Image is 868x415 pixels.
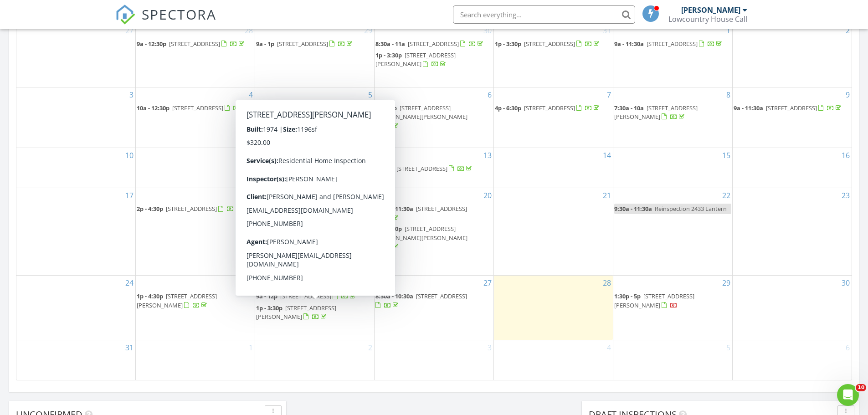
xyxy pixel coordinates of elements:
span: 2p - 4:30p [137,205,163,213]
span: [STREET_ADDRESS] [647,40,698,48]
a: 7:30a - 10a [STREET_ADDRESS][PERSON_NAME] [614,103,731,123]
td: Go to August 24, 2025 [16,276,136,340]
a: Go to August 7, 2025 [605,87,613,102]
span: [STREET_ADDRESS] [169,40,220,48]
td: Go to August 3, 2025 [16,87,136,148]
a: Go to August 22, 2025 [720,188,732,203]
td: Go to September 4, 2025 [493,340,613,380]
a: Go to July 31, 2025 [601,23,613,38]
a: 1p - 3:30p [STREET_ADDRESS][PERSON_NAME] [375,51,456,68]
span: [STREET_ADDRESS] [416,205,467,213]
a: Go to July 29, 2025 [362,23,374,38]
a: 2p - 4:30p [STREET_ADDRESS] [137,204,254,215]
a: Go to August 10, 2025 [123,148,135,163]
span: SPECTORA [142,5,216,24]
a: Go to August 3, 2025 [128,87,135,102]
td: Go to July 31, 2025 [493,23,613,87]
span: 9:30a - 11:30a [375,205,413,213]
a: 9a - 12:30p [STREET_ADDRESS] [137,40,246,48]
a: Go to August 27, 2025 [482,276,493,290]
a: Go to July 28, 2025 [243,23,255,38]
a: Go to August 13, 2025 [482,148,493,163]
a: 8:30a - 11a [STREET_ADDRESS] [375,39,493,50]
a: 1p - 4p [STREET_ADDRESS] [375,164,473,173]
a: 1p - 3:30p [STREET_ADDRESS] [495,39,612,50]
a: Go to August 28, 2025 [601,276,613,290]
td: Go to August 23, 2025 [732,188,852,275]
a: 9a - 11:30a [STREET_ADDRESS] [614,40,724,48]
a: Go to August 6, 2025 [486,87,493,102]
a: 9a - 11:30a [STREET_ADDRESS] [614,39,731,50]
a: 7:30a - 10a [STREET_ADDRESS][PERSON_NAME] [614,104,698,121]
td: Go to August 27, 2025 [375,276,494,340]
a: 8:30a - 11a [STREET_ADDRESS][PERSON_NAME][PERSON_NAME] [256,103,373,132]
td: Go to August 7, 2025 [493,87,613,148]
a: Go to August 15, 2025 [720,148,732,163]
a: 1p - 4p [STREET_ADDRESS] [375,164,493,174]
span: 9a - 1p [256,40,274,48]
td: Go to August 17, 2025 [16,188,136,275]
span: [STREET_ADDRESS] [524,104,575,112]
td: Go to September 1, 2025 [136,340,255,380]
a: 9a - 12p [STREET_ADDRESS] [256,292,357,300]
a: 8:30a - 10:30a [STREET_ADDRESS] [375,291,493,311]
a: 9:30a - 11:30a [STREET_ADDRESS] [375,204,493,223]
span: [STREET_ADDRESS][PERSON_NAME][PERSON_NAME] [256,205,348,221]
span: 1p - 3:30p [495,40,521,48]
a: 1p - 4:30p [STREET_ADDRESS][PERSON_NAME] [137,292,217,309]
img: The Best Home Inspection Software - Spectora [115,5,135,25]
a: Go to August 26, 2025 [362,276,374,290]
a: Go to August 30, 2025 [840,276,852,290]
td: Go to August 29, 2025 [613,276,732,340]
a: 9a - 11:30a [STREET_ADDRESS] [734,103,851,114]
span: 11a - 2p [375,104,397,112]
a: 11a - 2p [STREET_ADDRESS][PERSON_NAME][PERSON_NAME] [375,103,493,132]
a: Go to August 29, 2025 [720,276,732,290]
a: 1p - 4:30p [STREET_ADDRESS][PERSON_NAME][PERSON_NAME] [375,224,493,252]
a: Go to September 4, 2025 [605,340,613,355]
a: Go to August 4, 2025 [247,87,255,102]
span: [STREET_ADDRESS] [408,40,459,48]
td: Go to August 11, 2025 [136,148,255,188]
span: 9a - 11:30a [734,104,763,112]
a: 1p - 4:30p [STREET_ADDRESS][PERSON_NAME] [137,291,254,311]
a: 9:30a - 11:30a [STREET_ADDRESS] [375,205,467,221]
td: Go to July 28, 2025 [136,23,255,87]
a: 1:30p - 5p [STREET_ADDRESS][PERSON_NAME] [614,292,694,309]
a: 4p - 6:30p [STREET_ADDRESS] [495,104,601,112]
a: 1p - 3:30p [STREET_ADDRESS][PERSON_NAME] [375,50,493,70]
td: Go to August 8, 2025 [613,87,732,148]
a: Go to August 5, 2025 [366,87,374,102]
a: Go to August 24, 2025 [123,276,135,290]
a: 10a - 12:30p [STREET_ADDRESS] [137,104,249,112]
span: 8:30a - 10:30a [375,292,413,300]
span: [STREET_ADDRESS] [396,164,447,173]
a: Go to August 12, 2025 [362,148,374,163]
span: 1p - 4:30p [256,205,282,213]
a: 9a - 12p [STREET_ADDRESS] [256,291,373,302]
td: Go to August 13, 2025 [375,148,494,188]
td: Go to September 6, 2025 [732,340,852,380]
td: Go to August 25, 2025 [136,276,255,340]
a: Go to September 5, 2025 [724,340,732,355]
td: Go to August 26, 2025 [255,276,375,340]
span: [STREET_ADDRESS][PERSON_NAME] [614,104,698,121]
a: Go to August 18, 2025 [243,188,255,203]
span: 1:30p - 5p [614,292,641,300]
td: Go to August 15, 2025 [613,148,732,188]
td: Go to August 4, 2025 [136,87,255,148]
a: 9a - 12:30p [STREET_ADDRESS] [137,39,254,50]
td: Go to August 31, 2025 [16,340,136,380]
td: Go to August 22, 2025 [613,188,732,275]
a: Go to August 19, 2025 [362,188,374,203]
div: [PERSON_NAME] [681,5,740,15]
a: Go to September 3, 2025 [486,340,493,355]
td: Go to September 5, 2025 [613,340,732,380]
a: Go to September 6, 2025 [844,340,852,355]
td: Go to August 2, 2025 [732,23,852,87]
td: Go to August 19, 2025 [255,188,375,275]
a: Go to August 11, 2025 [243,148,255,163]
td: Go to August 1, 2025 [613,23,732,87]
a: 10a - 12:30p [STREET_ADDRESS] [137,103,254,114]
span: [STREET_ADDRESS] [277,40,328,48]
